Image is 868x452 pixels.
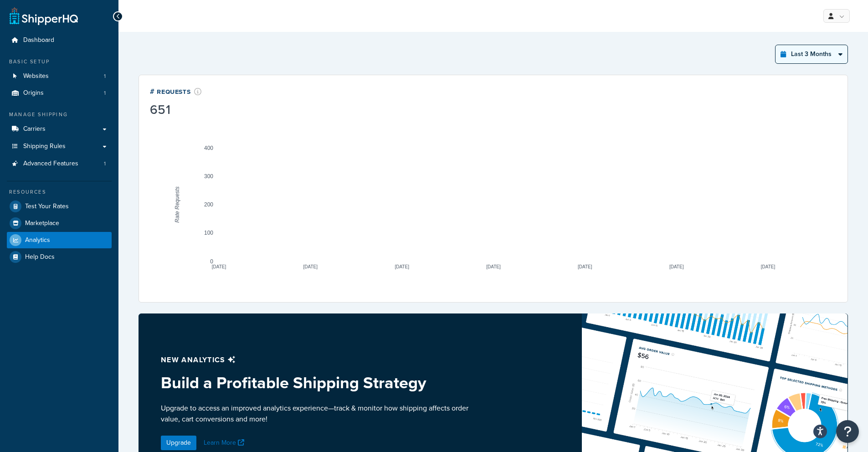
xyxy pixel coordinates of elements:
[204,173,213,180] text: 300
[104,72,106,80] span: 1
[7,68,112,85] li: Websites
[7,155,112,172] a: Advanced Features1
[7,111,112,118] div: Manage Shipping
[174,186,180,222] text: Rate Requests
[150,86,202,97] div: # Requests
[23,125,46,133] span: Carriers
[25,236,50,244] span: Analytics
[303,264,318,269] text: [DATE]
[7,232,112,248] a: Analytics
[7,249,112,265] a: Help Docs
[23,36,54,44] span: Dashboard
[161,436,196,450] a: Upgrade
[7,198,112,215] a: Test Your Rates
[204,145,213,151] text: 400
[7,68,112,85] a: Websites1
[23,143,66,150] span: Shipping Rules
[25,253,55,261] span: Help Docs
[161,403,472,425] p: Upgrade to access an improved analytics experience—track & monitor how shipping affects order val...
[204,201,213,208] text: 200
[486,264,501,269] text: [DATE]
[7,85,112,102] li: Origins
[7,32,112,49] a: Dashboard
[578,264,592,269] text: [DATE]
[23,160,78,168] span: Advanced Features
[7,155,112,172] li: Advanced Features
[161,354,472,366] p: New analytics
[150,103,202,116] div: 651
[836,420,859,443] button: Open Resource Center
[104,89,106,97] span: 1
[7,58,112,66] div: Basic Setup
[204,230,213,236] text: 100
[7,138,112,155] a: Shipping Rules
[7,85,112,102] a: Origins1
[25,203,69,211] span: Test Your Rates
[23,72,49,80] span: Websites
[23,89,44,97] span: Origins
[7,121,112,138] a: Carriers
[212,264,226,269] text: [DATE]
[7,215,112,231] a: Marketplace
[150,118,837,291] svg: A chart.
[104,160,106,168] span: 1
[204,438,247,447] a: Learn More
[25,220,59,227] span: Marketplace
[761,264,776,269] text: [DATE]
[7,188,112,196] div: Resources
[669,264,684,269] text: [DATE]
[395,264,409,269] text: [DATE]
[210,258,213,265] text: 0
[161,374,472,392] h3: Build a Profitable Shipping Strategy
